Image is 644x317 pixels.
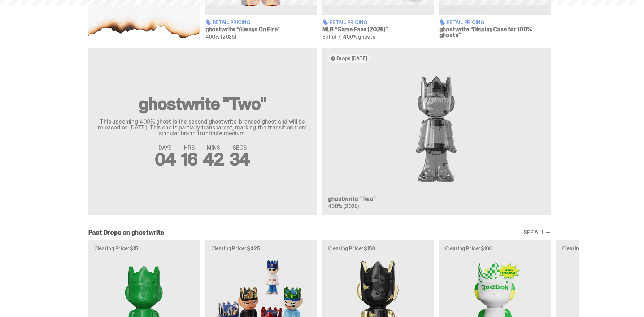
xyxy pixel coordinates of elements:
span: 400% (2025) [328,203,359,210]
p: Clearing Price: $151 [94,246,194,251]
span: Drops [DATE] [337,56,367,61]
span: 400% (2025) [205,34,236,40]
span: Retail Pricing [447,20,484,25]
p: Clearing Price: $150 [328,246,428,251]
span: Retail Pricing [330,20,367,25]
h3: ghostwrite “Display Case for 100% ghosts” [439,27,551,38]
p: Clearing Price: $100 [445,246,545,251]
span: 16 [181,148,197,171]
span: SECS [230,145,250,151]
a: Drops [DATE] Two [322,48,551,215]
span: 34 [230,148,250,171]
h2: ghostwrite "Two" [97,95,308,113]
h3: ghostwrite “Always On Fire” [205,27,317,32]
h3: ghostwrite “Two” [328,196,545,202]
span: MINS [203,145,224,151]
span: 42 [203,148,224,171]
span: Retail Pricing [213,20,251,25]
span: 04 [155,148,176,171]
h2: Past Drops on ghostwrite [88,229,164,236]
p: Clearing Price: $425 [211,246,311,251]
span: DAYS [155,145,176,151]
a: SEE ALL → [523,230,551,235]
img: Two [328,69,545,190]
span: HRS [181,145,197,151]
h3: MLB “Game Face (2025)” [322,27,434,32]
p: This upcoming 400% ghost is the second ghostwrite-branded ghost and will be released on [DATE]. T... [97,119,308,136]
span: Set of 7, 400% ghosts [322,34,375,40]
